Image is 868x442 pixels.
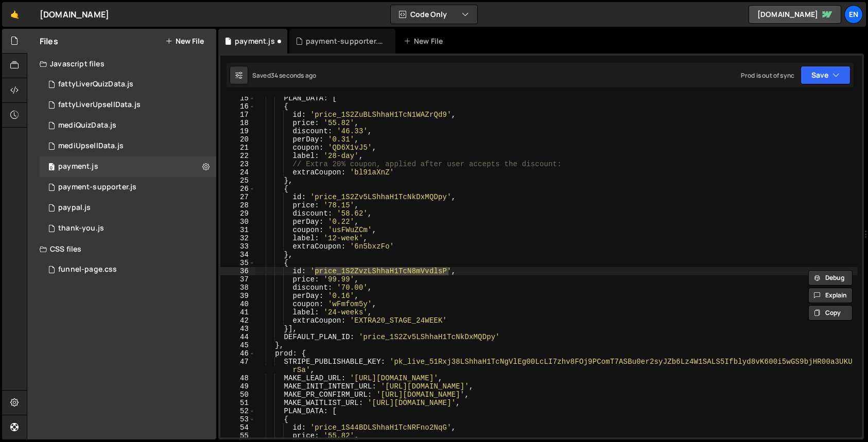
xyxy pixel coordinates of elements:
[58,224,104,233] div: thank-you.js
[220,242,255,251] div: 33
[40,8,109,21] div: [DOMAIN_NAME]
[40,74,216,95] div: 16956/46566.js
[220,300,255,308] div: 40
[58,80,133,89] div: fattyLiverQuizData.js
[808,270,853,286] button: Debug
[40,198,216,218] div: 16956/46550.js
[220,102,255,111] div: 16
[844,5,863,24] a: En
[220,415,255,423] div: 53
[220,423,255,432] div: 54
[220,94,255,102] div: 15
[40,259,216,280] div: 16956/47008.css
[220,135,255,144] div: 20
[220,391,255,399] div: 50
[58,203,91,213] div: paypal.js
[220,432,255,440] div: 55
[220,152,255,160] div: 22
[220,382,255,391] div: 49
[27,239,216,259] div: CSS files
[220,168,255,176] div: 24
[220,259,255,267] div: 35
[220,267,255,275] div: 36
[58,142,124,151] div: mediUpsellData.js
[58,100,141,110] div: fattyLiverUpsellData.js
[220,275,255,284] div: 37
[220,399,255,407] div: 51
[220,284,255,292] div: 38
[808,288,853,303] button: Explain
[741,71,794,80] div: Prod is out of sync
[220,341,255,349] div: 45
[220,119,255,127] div: 18
[220,160,255,168] div: 23
[58,162,98,171] div: payment.js
[40,177,216,198] div: 16956/46552.js
[40,95,216,115] div: 16956/46565.js
[40,218,216,239] div: 16956/46524.js
[58,183,136,192] div: payment-supporter.js
[220,201,255,209] div: 28
[220,185,255,193] div: 26
[220,209,255,218] div: 29
[404,36,447,46] div: New File
[2,2,27,27] a: 🤙
[306,36,383,46] div: payment-supporter.js
[271,71,316,80] div: 34 seconds ago
[391,5,477,24] button: Code Only
[48,164,55,172] span: 0
[220,407,255,415] div: 52
[40,36,58,47] h2: Files
[220,226,255,234] div: 31
[40,136,216,156] div: 16956/46701.js
[220,111,255,119] div: 17
[58,265,117,274] div: funnel-page.css
[220,218,255,226] div: 30
[235,36,275,46] div: payment.js
[220,127,255,135] div: 19
[220,358,255,374] div: 47
[40,156,216,177] div: 16956/46551.js
[808,305,853,321] button: Copy
[801,66,850,84] button: Save
[220,308,255,316] div: 41
[220,333,255,341] div: 44
[220,292,255,300] div: 39
[220,176,255,185] div: 25
[58,121,116,130] div: mediQuizData.js
[220,374,255,382] div: 48
[749,5,841,24] a: [DOMAIN_NAME]
[220,349,255,358] div: 46
[220,193,255,201] div: 27
[165,37,204,45] button: New File
[220,251,255,259] div: 34
[220,144,255,152] div: 21
[220,325,255,333] div: 43
[252,71,316,80] div: Saved
[27,54,216,74] div: Javascript files
[40,115,216,136] div: 16956/46700.js
[220,316,255,325] div: 42
[220,234,255,242] div: 32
